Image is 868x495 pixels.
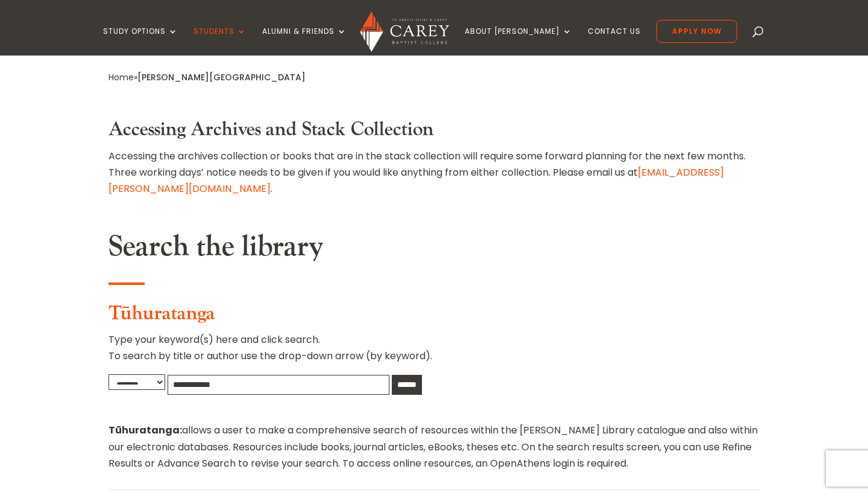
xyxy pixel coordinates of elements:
[588,27,641,56] a: Contact Us
[108,422,759,471] p: allows a user to make a comprehensive search of resources within the [PERSON_NAME] Library catalo...
[193,27,247,56] a: Students
[108,423,182,437] strong: Tūhuratanga:
[108,302,759,331] h3: Tūhuratanga
[360,11,448,52] img: Carey Baptist College
[262,27,347,56] a: Alumni & Friends
[137,71,306,83] span: [PERSON_NAME][GEOGRAPHIC_DATA]
[656,20,737,43] a: Apply Now
[108,118,759,147] h3: Accessing Archives and Stack Collection
[108,229,759,270] h2: Search the library
[103,27,178,56] a: Study Options
[108,148,759,197] p: Accessing the archives collection or books that are in the stack collection will require some for...
[465,27,572,56] a: About [PERSON_NAME]
[108,71,134,83] a: Home
[108,71,306,83] span: »
[108,331,759,374] p: Type your keyword(s) here and click search. To search by title or author use the drop-down arrow ...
